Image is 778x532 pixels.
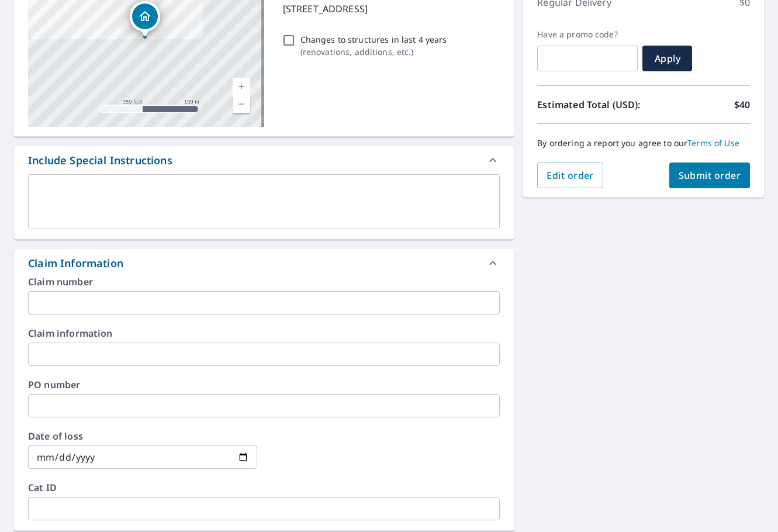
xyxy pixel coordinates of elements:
div: Claim Information [28,255,123,271]
div: Claim Information [14,249,514,277]
div: Include Special Instructions [28,153,172,168]
span: Edit order [547,169,594,182]
label: Have a promo code? [537,29,638,40]
p: [STREET_ADDRESS] [283,2,496,16]
p: Estimated Total (USD): [537,98,644,112]
button: Apply [642,46,692,71]
label: Claim information [28,329,500,338]
span: Apply [652,52,683,65]
label: Claim number [28,277,500,286]
a: Current Level 17, Zoom Out [233,95,250,113]
p: ( renovations, additions, etc. ) [300,46,447,58]
div: Include Special Instructions [14,146,514,174]
a: Terms of Use [687,137,739,148]
label: Date of loss [28,431,257,441]
label: PO number [28,380,500,389]
p: Changes to structures in last 4 years [300,33,447,46]
div: Dropped pin, building 1, Residential property, 5530 Trento St Orlando, FL 32807 [130,1,160,37]
p: By ordering a report you agree to our [537,138,750,148]
a: Current Level 17, Zoom In [233,78,250,95]
button: Submit order [669,163,751,188]
p: $40 [734,98,750,112]
span: Submit order [679,169,741,182]
label: Cat ID [28,483,500,492]
button: Edit order [537,163,603,188]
